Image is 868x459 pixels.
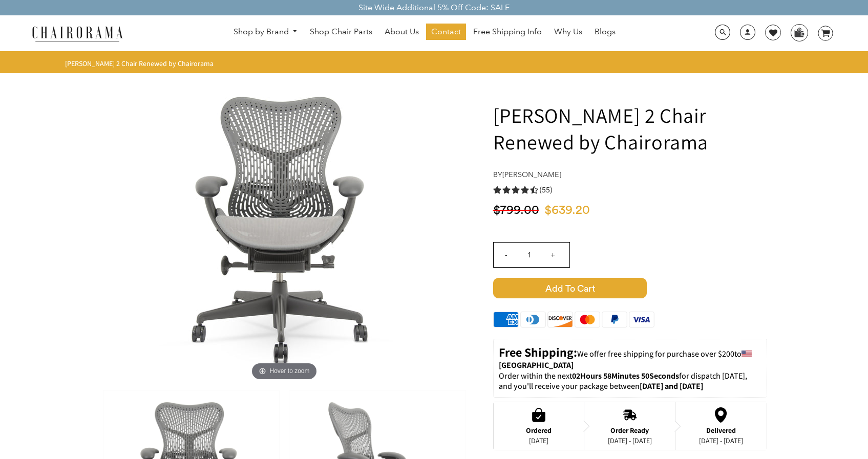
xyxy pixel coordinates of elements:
a: Shop by Brand [228,24,303,40]
a: [PERSON_NAME] [502,170,561,179]
div: Ordered [526,426,552,434]
span: Why Us [554,27,582,37]
a: Contact [426,24,466,40]
span: Shop Chair Parts [310,27,372,37]
strong: Free Shipping: [499,344,577,360]
span: We offer free shipping for purchase over $200 [577,348,734,359]
span: Free Shipping Info [473,27,542,37]
div: Delivered [699,426,743,434]
a: Shop Chair Parts [305,24,377,40]
span: [PERSON_NAME] 2 Chair Renewed by Chairorama [65,59,214,68]
nav: breadcrumbs [65,59,217,68]
h1: [PERSON_NAME] 2 Chair Renewed by Chairorama [493,102,767,155]
h4: by [493,170,767,179]
img: WhatsApp_Image_2024-07-12_at_16.23.01.webp [791,25,807,40]
strong: [GEOGRAPHIC_DATA] [499,360,574,370]
nav: DesktopNavigation [172,24,677,42]
span: $639.20 [544,204,590,216]
img: Herman Miller Mirra 2 Chair Renewed by Chairorama - chairorama [131,76,438,383]
div: [DATE] - [DATE] [699,436,743,445]
span: $799.00 [493,204,539,216]
div: [DATE] [526,436,552,445]
p: Order within the next for dispatch [DATE], and you'll receive your package between [499,371,761,392]
input: + [541,243,565,267]
div: [DATE] - [DATE] [608,436,652,445]
a: Herman Miller Mirra 2 Chair Renewed by Chairorama - chairoramaHover to zoom [131,224,438,234]
span: Add to Cart [493,278,647,298]
p: to [499,344,761,371]
a: 4.5 rating (55 votes) [493,184,767,195]
button: Add to Cart [493,278,767,298]
a: About Us [379,24,424,40]
span: About Us [385,27,419,37]
span: (55) [539,185,553,195]
span: Contact [431,27,461,37]
a: Free Shipping Info [468,24,547,40]
div: Order Ready [608,426,652,434]
span: Blogs [595,27,616,37]
a: Blogs [589,24,621,40]
span: 02Hours 58Minutes 50Seconds [572,370,679,381]
strong: [DATE] and [DATE] [640,381,703,391]
img: chairorama [26,25,129,42]
input: - [494,243,518,267]
a: Why Us [549,24,587,40]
